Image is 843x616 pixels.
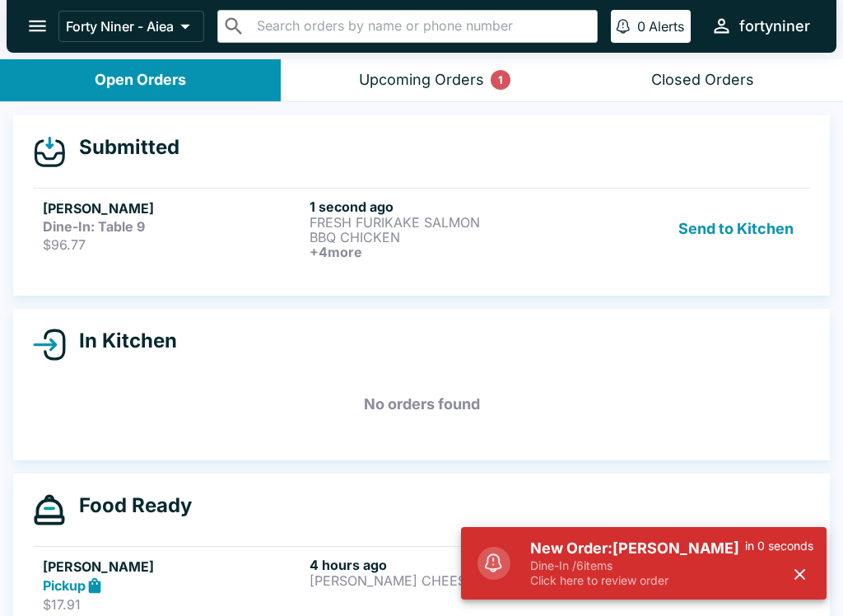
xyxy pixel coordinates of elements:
div: fortyniner [739,16,810,36]
p: FRESH FURIKAKE SALMON [310,215,570,230]
h5: No orders found [33,375,810,434]
button: open drawer [16,5,58,47]
p: $17.91 [43,596,303,613]
input: Search orders by name or phone number [252,15,590,38]
div: Closed Orders [651,71,754,90]
p: in 0 seconds [745,539,813,553]
a: [PERSON_NAME]Dine-In: Table 9$96.771 second agoFRESH FURIKAKE SALMONBBQ CHICKEN+4moreSend to Kitchen [33,188,810,269]
h6: 4 hours ago [310,557,570,573]
p: 0 [637,18,645,35]
div: Open Orders [95,71,186,90]
h4: Food Ready [66,493,192,518]
h4: Submitted [66,135,179,160]
strong: Dine-In: Table 9 [43,218,145,235]
button: fortyniner [704,8,817,44]
h5: New Order: [PERSON_NAME] [530,539,745,558]
p: [PERSON_NAME] CHEESEBURGER [310,573,570,588]
h6: 1 second ago [310,198,570,215]
button: Send to Kitchen [672,198,800,259]
strong: Pickup [43,577,86,594]
h5: [PERSON_NAME] [43,557,303,576]
p: Alerts [649,18,684,35]
p: Forty Niner - Aiea [66,18,174,35]
p: 1 [498,72,503,88]
p: BBQ CHICKEN [310,230,570,245]
button: Forty Niner - Aiea [58,11,204,42]
p: Dine-In / 6 items [530,558,745,573]
h5: [PERSON_NAME] [43,198,303,218]
h6: + 4 more [310,245,570,259]
p: Click here to review order [530,573,745,588]
p: $96.77 [43,236,303,253]
h4: In Kitchen [66,329,177,353]
div: Upcoming Orders [359,71,484,90]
